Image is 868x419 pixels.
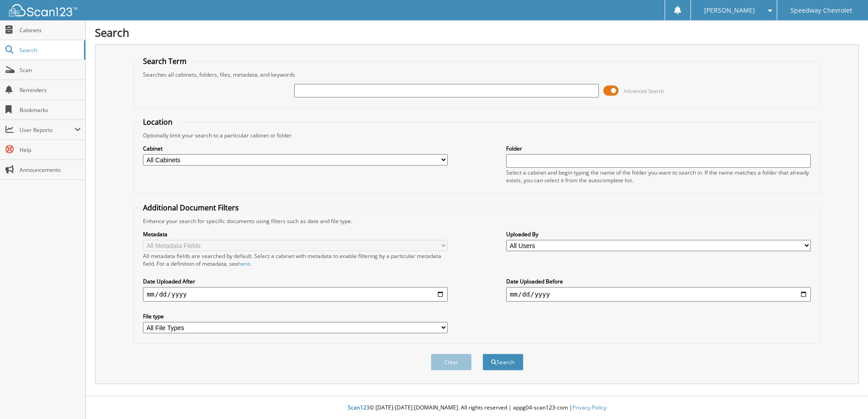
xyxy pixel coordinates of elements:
input: end [506,287,811,302]
button: Clear [431,354,472,370]
legend: Additional Document Filters [138,203,243,213]
span: Help [20,146,81,154]
label: Metadata [143,230,448,238]
label: Folder [506,145,811,152]
label: Cabinet [143,145,448,152]
label: Date Uploaded After [143,278,448,285]
span: [PERSON_NAME] [704,8,755,13]
label: File type [143,312,448,320]
label: Uploaded By [506,230,811,238]
img: scan123-logo-white.svg [9,4,77,16]
a: here [238,260,250,268]
div: Select a cabinet and begin typing the name of the folder you want to search in. If the name match... [506,169,811,184]
span: Search [20,46,79,54]
label: Date Uploaded Before [506,278,811,285]
span: User Reports [20,126,74,134]
legend: Search Term [138,56,191,66]
input: start [143,287,448,302]
div: © [DATE]-[DATE] [DOMAIN_NAME]. All rights reserved | appg04-scan123-com | [86,397,868,419]
span: Bookmarks [20,106,81,114]
span: Scan [20,66,81,74]
span: Advanced Search [624,88,664,94]
div: Optionally limit your search to a particular cabinet or folder [138,132,815,139]
div: Searches all cabinets, folders, files, metadata, and keywords [138,71,815,78]
h1: Search [95,25,859,40]
span: Scan123 [348,404,370,411]
span: Reminders [20,86,81,94]
a: Privacy Policy [572,404,607,411]
div: Enhance your search for specific documents using filters such as date and file type. [138,217,815,225]
div: All metadata fields are searched by default. Select a cabinet with metadata to enable filtering b... [143,252,448,268]
legend: Location [138,117,177,127]
span: Cabinets [20,26,81,34]
span: Speedway Chevrolet [790,8,852,13]
button: Search [483,354,523,370]
span: Announcements [20,166,81,174]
